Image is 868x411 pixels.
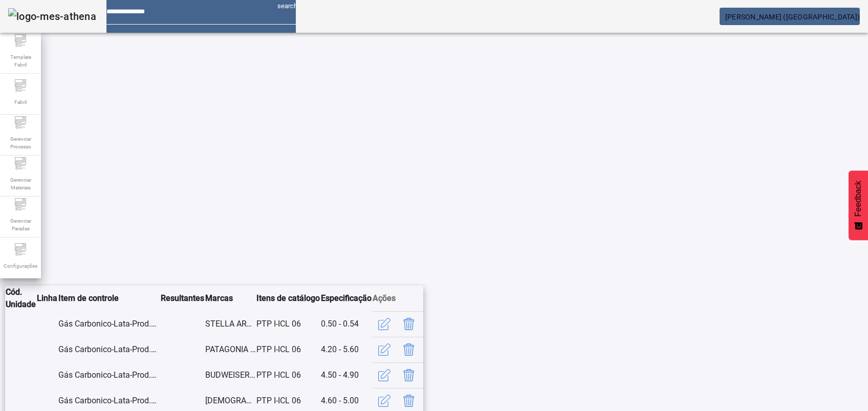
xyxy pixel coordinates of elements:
[205,286,256,311] th: Marcas
[397,312,421,336] button: Delete
[160,286,205,311] th: Resultantes
[854,181,863,217] span: Feedback
[5,286,36,311] th: Cód. Unidade
[320,362,372,388] td: 4.50 - 4.90
[5,214,36,235] span: Gerenciar Paradas
[256,337,320,362] td: PTP I-ICL 06
[372,286,423,311] th: Ações
[725,13,860,21] span: [PERSON_NAME] ([GEOGRAPHIC_DATA])
[11,95,30,109] span: Fabril
[5,50,36,72] span: Template Fabril
[5,173,36,194] span: Gerenciar Materiais
[205,311,256,337] td: STELLA ARTOIS SEM GLUTEN
[320,286,372,311] th: Especificação
[58,337,160,362] td: Gás Carbonico-Lata-Prod.Acabado(g/L)
[58,311,160,337] td: Gás Carbonico-Lata-Prod.Acabado(g/L)
[205,337,256,362] td: PATAGONIA [GEOGRAPHIC_DATA]
[1,259,40,273] span: Configurações
[320,337,372,362] td: 4.20 - 5.60
[8,8,96,25] img: logo-mes-athena
[205,362,256,388] td: BUDWEISER 66-ABC
[256,362,320,388] td: PTP I-ICL 06
[5,132,36,154] span: Gerenciar Processo
[256,311,320,337] td: PTP I-ICL 06
[397,337,421,362] button: Delete
[849,170,868,240] button: Feedback - Mostrar pesquisa
[58,286,160,311] th: Item de controle
[397,363,421,387] button: Delete
[36,286,58,311] th: Linha
[320,311,372,337] td: 0.50 - 0.54
[58,362,160,388] td: Gás Carbonico-Lata-Prod.Acabado(g/L)
[256,286,320,311] th: Itens de catálogo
